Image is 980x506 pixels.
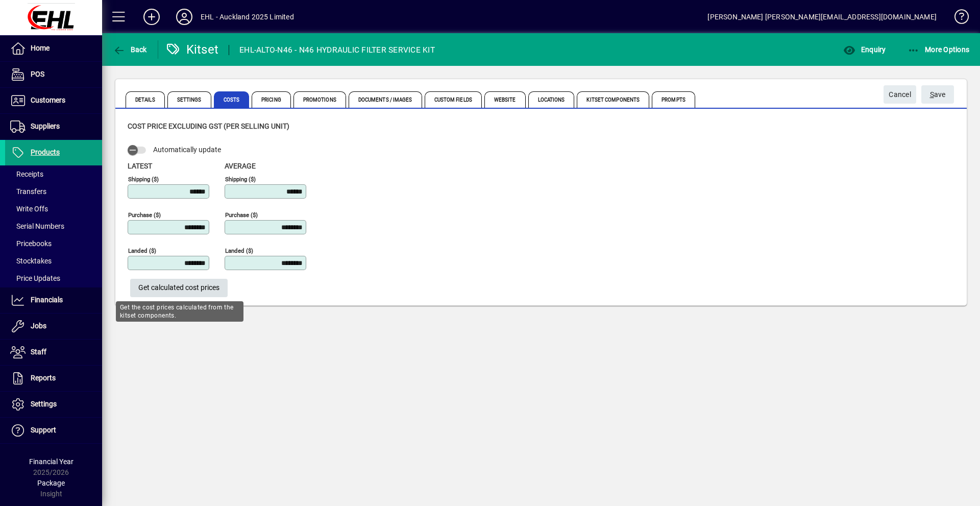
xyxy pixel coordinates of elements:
span: Average [225,162,256,170]
span: Write Offs [10,205,48,213]
span: Enquiry [843,45,886,54]
mat-label: Landed ($) [128,247,156,254]
a: Receipts [5,165,102,183]
span: Cost price excluding GST (per selling unit) [128,122,289,130]
span: More Options [908,45,970,54]
a: Financials [5,287,102,313]
div: Kitset [166,41,219,58]
span: Latest [128,162,152,170]
a: POS [5,62,102,87]
app-page-header-button: Back [102,40,158,59]
a: Suppliers [5,114,102,139]
span: Promotions [293,91,346,108]
mat-label: Purchase ($) [225,211,258,218]
span: Home [31,44,50,52]
span: Locations [528,91,575,108]
mat-label: Shipping ($) [128,175,159,182]
mat-label: Purchase ($) [128,211,161,218]
span: Products [31,148,60,156]
span: Details [126,91,165,108]
mat-label: Shipping ($) [225,175,256,182]
span: Back [113,45,147,54]
button: Back [110,40,150,59]
a: Support [5,418,102,443]
span: Automatically update [153,146,221,154]
span: Kitset Components [577,91,649,108]
button: Get calculated cost prices [130,279,228,297]
div: [PERSON_NAME] [PERSON_NAME][EMAIL_ADDRESS][DOMAIN_NAME] [707,9,937,25]
span: Package [37,479,65,487]
span: Pricing [252,91,291,108]
a: Pricebooks [5,235,102,252]
span: Receipts [10,170,43,178]
span: Custom Fields [425,91,482,108]
span: Customers [31,96,65,104]
button: Cancel [884,85,916,104]
span: Costs [214,91,250,108]
a: Stocktakes [5,252,102,270]
button: Add [135,8,168,26]
span: Prompts [652,91,695,108]
span: Pricebooks [10,239,52,248]
a: Knowledge Base [947,2,967,35]
span: S [930,90,934,99]
span: Financials [31,296,63,304]
span: Transfers [10,187,46,196]
span: ave [930,86,946,103]
span: Get calculated cost prices [138,279,219,296]
span: Suppliers [31,122,60,130]
span: Settings [167,91,211,108]
a: Jobs [5,314,102,339]
span: Support [31,426,56,434]
a: Price Updates [5,270,102,287]
span: Stocktakes [10,257,52,265]
span: Price Updates [10,274,60,282]
div: EHL - Auckland 2025 Limited [201,9,294,25]
a: Home [5,36,102,61]
div: EHL-ALTO-N46 - N46 HYDRAULIC FILTER SERVICE KIT [239,42,435,58]
div: Get the cost prices calculated from the kitset components. [116,301,243,322]
button: Save [921,85,954,104]
span: Documents / Images [349,91,422,108]
span: Settings [31,400,57,408]
a: Serial Numbers [5,218,102,235]
span: Serial Numbers [10,222,64,230]
span: Cancel [889,86,911,103]
button: Profile [168,8,201,26]
a: Settings [5,392,102,417]
a: Customers [5,88,102,113]
button: Enquiry [841,40,888,59]
mat-label: Landed ($) [225,247,253,254]
a: Reports [5,366,102,391]
a: Transfers [5,183,102,200]
span: POS [31,70,44,78]
a: Write Offs [5,200,102,218]
button: More Options [905,40,972,59]
span: Financial Year [29,457,73,466]
span: Website [484,91,526,108]
span: Reports [31,374,56,382]
span: Staff [31,348,46,356]
a: Staff [5,340,102,365]
span: Jobs [31,322,46,330]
